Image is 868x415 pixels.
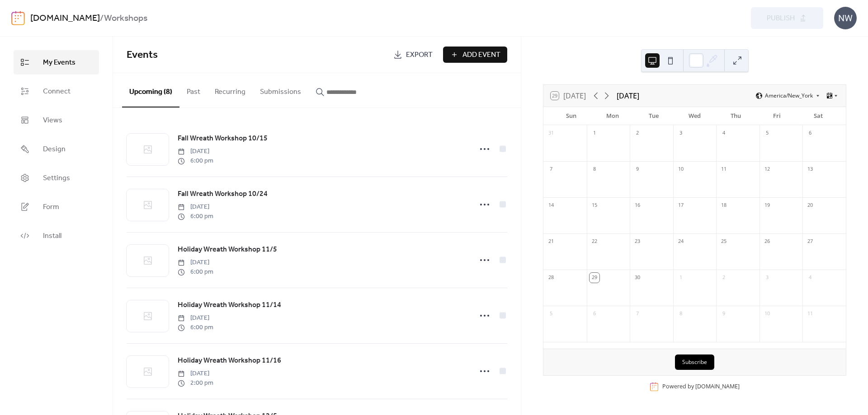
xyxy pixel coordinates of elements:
div: 27 [805,237,815,247]
div: 9 [632,164,642,174]
span: America/New_York [765,93,813,98]
a: Views [14,108,99,132]
span: Connect [43,86,71,97]
div: [DATE] [617,90,639,101]
a: Fall Wreath Workshop 10/15 [178,133,268,145]
a: Connect [14,79,99,103]
div: 2 [632,128,642,138]
div: 28 [546,273,556,283]
span: 6:00 pm [178,212,213,221]
span: [DATE] [178,147,213,156]
a: Form [14,195,99,219]
div: 1 [590,128,599,138]
div: 18 [719,201,729,210]
a: My Events [14,50,99,75]
span: Export [406,50,433,61]
div: 7 [546,164,556,174]
div: 8 [590,164,599,174]
div: Powered by [662,382,740,390]
b: Workshops [104,10,147,27]
div: NW [834,7,857,29]
span: Form [43,202,59,213]
div: 17 [676,201,686,210]
button: Upcoming (8) [122,73,179,107]
button: Subscribe [675,354,714,370]
span: 6:00 pm [178,156,213,166]
span: Holiday Wreath Workshop 11/5 [178,244,277,255]
div: 26 [762,237,772,247]
span: 6:00 pm [178,323,213,332]
div: 30 [632,273,642,283]
div: 5 [762,128,772,138]
a: Export [387,47,439,63]
div: 2 [719,273,729,283]
button: Submissions [253,73,308,107]
a: Holiday Wreath Workshop 11/14 [178,299,281,311]
div: 21 [546,237,556,247]
div: Sat [797,107,839,125]
a: Holiday Wreath Workshop 11/5 [178,244,277,256]
div: 4 [805,273,815,283]
a: Fall Wreath Workshop 10/24 [178,188,268,200]
div: 10 [762,309,772,319]
a: [DOMAIN_NAME] [30,10,100,27]
div: 3 [676,128,686,138]
div: Fri [756,107,797,125]
span: Views [43,115,62,126]
a: [DOMAIN_NAME] [695,382,740,390]
div: 9 [719,309,729,319]
span: Install [43,231,61,242]
div: 8 [676,309,686,319]
a: Design [14,137,99,161]
div: 14 [546,201,556,210]
span: Design [43,144,66,155]
div: 1 [676,273,686,283]
div: 6 [805,128,815,138]
div: Tue [633,107,674,125]
span: Fall Wreath Workshop 10/15 [178,133,268,144]
div: 20 [805,201,815,210]
div: 29 [590,273,599,283]
a: Install [14,224,99,248]
div: Sun [551,107,592,125]
div: 19 [762,201,772,210]
div: 24 [676,237,686,247]
div: 11 [805,309,815,319]
div: 12 [762,164,772,174]
div: 4 [719,128,729,138]
a: Holiday Wreath Workshop 11/16 [178,355,281,367]
span: [DATE] [178,258,213,267]
span: Settings [43,173,70,184]
span: [DATE] [178,369,213,378]
div: 23 [632,237,642,247]
span: Holiday Wreath Workshop 11/14 [178,300,281,311]
div: 3 [762,273,772,283]
div: 16 [632,201,642,210]
span: Add Event [462,50,500,61]
div: 22 [590,237,599,247]
button: Recurring [208,73,253,107]
a: Settings [14,166,99,190]
span: Fall Wreath Workshop 10/24 [178,189,268,200]
div: 7 [632,309,642,319]
div: 13 [805,164,815,174]
span: Events [127,45,158,65]
button: Past [179,73,208,107]
span: Holiday Wreath Workshop 11/16 [178,355,281,366]
div: Thu [715,107,756,125]
div: 31 [546,128,556,138]
div: Wed [674,107,715,125]
div: Mon [592,107,633,125]
span: [DATE] [178,313,213,323]
div: 5 [546,309,556,319]
b: / [100,10,104,27]
div: 10 [676,164,686,174]
img: logo [11,11,25,25]
div: 15 [590,201,599,210]
div: 11 [719,164,729,174]
span: [DATE] [178,202,213,212]
span: 6:00 pm [178,267,213,277]
a: Add Event [443,47,507,63]
span: 2:00 pm [178,378,213,388]
span: My Events [43,57,75,68]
